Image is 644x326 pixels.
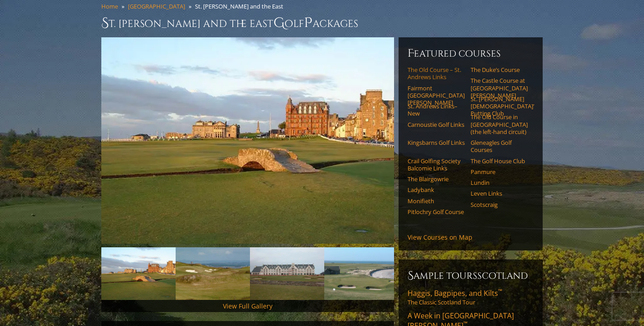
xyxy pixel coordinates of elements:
a: The Blairgowrie [408,175,465,183]
sup: ™ [498,287,502,295]
a: Scotscraig [471,201,528,208]
a: Home [101,2,118,10]
a: Carnoustie Golf Links [408,121,465,128]
a: Lundin [471,179,528,186]
a: Panmure [471,168,528,175]
a: Gleneagles Golf Courses [471,139,528,154]
a: The Old Course in [GEOGRAPHIC_DATA] (the left-hand circuit) [471,113,528,135]
a: Crail Golfing Society Balcomie Links [408,157,465,172]
a: Leven Links [471,190,528,197]
a: The Golf House Club [471,157,528,165]
a: View Full Gallery [223,302,272,310]
a: Kingsbarns Golf Links [408,139,465,146]
a: [GEOGRAPHIC_DATA] [128,2,185,10]
a: Monifieth [408,197,465,205]
a: Fairmont [GEOGRAPHIC_DATA][PERSON_NAME] [408,85,465,107]
span: Haggis, Bagpipes, and Kilts [408,288,502,298]
h1: St. [PERSON_NAME] and the East olf ackages [101,14,543,32]
a: St. [PERSON_NAME] [DEMOGRAPHIC_DATA]’ Putting Club [471,95,528,117]
a: St. Andrews Links–New [408,103,465,117]
a: Haggis, Bagpipes, and Kilts™The Classic Scotland Tour [408,288,534,306]
a: View Courses on Map [408,233,472,241]
span: P [304,14,313,32]
a: The Old Course – St. Andrews Links [408,66,465,81]
h6: Sample ToursScotland [408,268,534,283]
li: St. [PERSON_NAME] and the East [195,2,287,10]
a: Ladybank [408,186,465,193]
a: The Castle Course at [GEOGRAPHIC_DATA][PERSON_NAME] [471,77,528,99]
span: G [273,14,285,32]
a: The Duke’s Course [471,66,528,73]
a: Pitlochry Golf Course [408,208,465,215]
h6: Featured Courses [408,46,534,61]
